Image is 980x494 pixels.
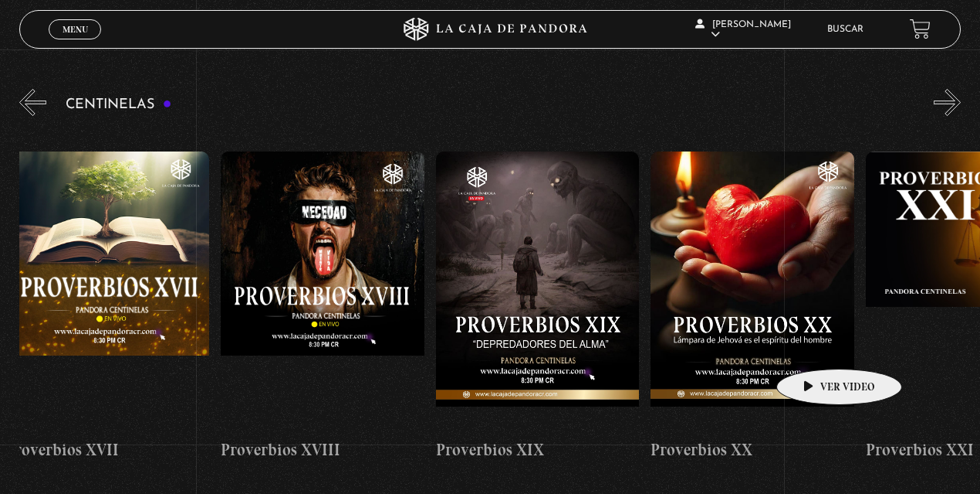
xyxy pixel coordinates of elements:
h4: Proverbios XVII [5,438,209,462]
a: Proverbios XIX [436,128,640,487]
a: Buscar [827,25,863,34]
a: View your shopping cart [910,19,931,39]
h4: Proverbios XIX [436,438,640,462]
span: [PERSON_NAME] [695,20,791,39]
a: Proverbios XX [651,128,854,487]
h3: Centinelas [66,97,171,112]
span: Menu [63,25,88,34]
h4: Proverbios XVIII [221,438,424,462]
h4: Proverbios XX [651,438,854,462]
button: Previous [19,89,46,116]
span: Cerrar [57,38,93,49]
a: Proverbios XVIII [221,128,424,487]
a: Proverbios XVII [5,128,209,487]
button: Next [934,89,961,116]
